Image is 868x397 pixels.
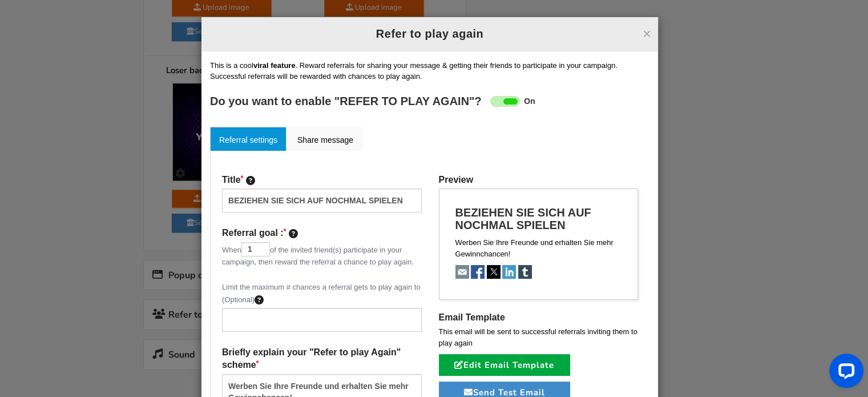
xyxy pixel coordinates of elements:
[45,4,208,23] a: klicken Sie hier
[253,61,296,70] strong: viral feature
[22,271,46,283] label: E-mail
[254,26,605,42] h2: Refer to play again
[22,319,193,352] label: I would like to receive updates and marketing emails. We will treat your information with respect...
[222,282,422,332] div: Limit the maximum # chances a referral gets to play again to (Optional)
[22,242,194,254] strong: FÜHLT SICH GLÜCKLICH? SPIELE JETZT!
[820,349,868,397] iframe: LiveChat chat widget
[210,60,649,82] p: This is a cool . Reward referrals for sharing your message & getting their friends to participate...
[455,206,622,231] h4: BEZIEHEN SIE SICH AUF NOCHMAL SPIELEN
[22,318,31,326] input: I would like to receive updates and marketing emails. We will treat your information with respect...
[222,346,422,371] label: Briefly explain your "Refer to play Again" scheme
[455,237,622,259] p: Werben Sie Ihre Freunde und erhalten Sie mehr Gewinnchancen!
[222,227,298,239] label: Referral goal :
[210,127,286,151] a: Referral settings
[439,174,473,186] label: Preview
[288,127,362,151] a: Share message
[439,354,570,376] a: Edit Email Template
[439,311,505,324] label: Email Template
[22,363,193,384] button: VERSUCHE DEIN [PERSON_NAME]!
[210,95,482,107] b: Do you want to enable "REFER TO PLAY AGAIN"?
[643,26,651,41] button: ×
[439,326,639,348] p: This email will be sent to successful referrals inviting them to play again
[524,96,535,107] span: On
[222,174,255,186] label: Title
[222,227,422,267] div: When of the invited friend(s) participate in your campaign, then reward the referral a chance to ...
